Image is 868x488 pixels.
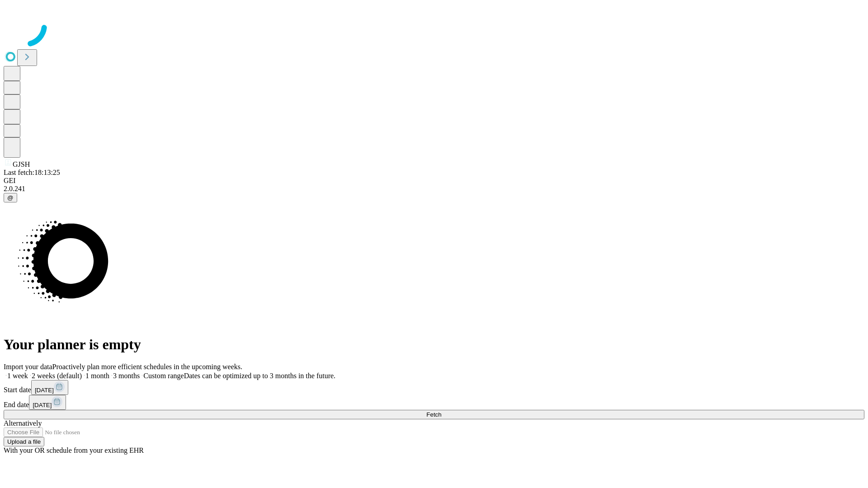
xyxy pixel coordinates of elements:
[4,193,17,202] button: @
[4,446,144,454] span: With your OR schedule from your existing EHR
[143,372,184,380] span: Custom range
[33,402,52,408] span: [DATE]
[31,380,68,395] button: [DATE]
[7,194,14,201] span: @
[29,395,66,410] button: [DATE]
[52,363,242,371] span: Proactively plan more efficient schedules in the upcoming weeks.
[4,363,52,371] span: Import your data
[113,372,140,380] span: 3 months
[4,185,864,193] div: 2.0.241
[4,336,864,353] h1: Your planner is empty
[13,160,30,168] span: GJSH
[426,411,441,418] span: Fetch
[35,387,54,394] span: [DATE]
[4,169,60,176] span: Last fetch: 18:13:25
[7,372,28,380] span: 1 week
[4,177,864,185] div: GEI
[4,419,42,427] span: Alternatively
[4,410,864,419] button: Fetch
[32,372,82,380] span: 2 weeks (default)
[4,380,864,395] div: Start date
[85,372,109,380] span: 1 month
[4,437,44,446] button: Upload a file
[184,372,335,380] span: Dates can be optimized up to 3 months in the future.
[4,395,864,410] div: End date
